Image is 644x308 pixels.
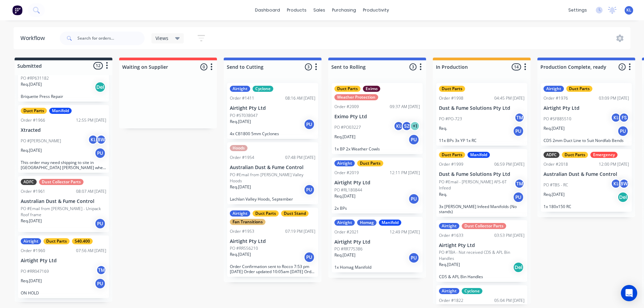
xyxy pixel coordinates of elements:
[439,232,463,239] div: Order #1633
[230,155,254,161] div: Order #1954
[21,206,106,218] p: PO #Email from [PERSON_NAME] - Unipack Roof frame
[439,161,463,167] div: Order #1999
[462,223,506,229] div: Dust Collector Parts
[566,86,592,92] div: Duct Parts
[439,249,525,262] p: PO #TBA - Not received CDS & APL Bin Handles
[21,188,45,194] div: Order #1961
[21,290,106,295] p: ON HOLD
[334,246,363,252] p: PO #RR775386
[599,95,629,101] div: 03:09 PM [DATE]
[332,158,423,213] div: AirtightDuct PartsOrder #201912:11 PM [DATE]Airtight Pty LtdPO #RL180844Req.[DATE]PU2x BPs
[513,262,524,273] div: Del
[21,258,106,264] p: Airtight Pty Ltd
[334,94,378,100] div: Weather Protection
[230,245,258,251] p: PO #RR556210
[88,135,98,145] div: KL
[155,35,168,42] span: Views
[439,86,465,92] div: Duct Parts
[393,121,404,131] div: KL
[227,83,318,139] div: AirtightCycloneOrder #141108:16 AM [DATE]Airtight Pty LtdPO #ST038047Req.[DATE]PU4x CB1800 5mm Cy...
[39,179,84,185] div: Dust Collector Parts
[230,251,251,258] p: Req. [DATE]
[544,116,571,122] p: PO #SF885510
[253,86,273,92] div: Cyclone
[334,265,420,270] p: 1x Homag Manifold
[21,75,49,81] p: PO #RP631182
[230,119,251,125] p: Req. [DATE]
[390,104,420,110] div: 09:37 AM [DATE]
[21,268,49,274] p: PO #RR047169
[334,146,420,151] p: 1x BP 2x Weather Cowls
[544,182,568,188] p: PO #TBS - RC
[334,193,355,199] p: Req. [DATE]
[21,108,47,114] div: Duct Parts
[390,170,420,176] div: 12:11 PM [DATE]
[439,223,459,229] div: Airtight
[439,125,447,131] p: Req.
[619,112,629,123] div: FS
[618,126,628,137] div: PU
[95,218,106,229] div: PU
[439,297,463,304] div: Order #1822
[21,199,106,204] p: Australian Dust & Fume Control
[541,149,632,212] div: ADFCDuct PartsEmergencyOrder #201812:00 PM [DATE]Australian Dust & Fume ControlPO #TBS - RCKLBWRe...
[544,95,568,101] div: Order #1976
[76,117,106,123] div: 12:55 PM [DATE]
[334,114,420,120] p: Eximo Pty Ltd
[494,232,525,239] div: 03:53 PM [DATE]
[544,161,568,167] div: Order #2018
[544,86,564,92] div: Airtight
[334,134,355,140] p: Req. [DATE]
[230,264,315,274] p: Order Confirmation sent to Rocco 7:53 pm [DATE] Order updated 10:05am [DATE] Order updated 8:04am...
[334,239,420,245] p: Airtight Pty Ltd
[230,112,258,119] p: PO #ST038047
[76,188,106,194] div: 08:07 AM [DATE]
[334,86,361,92] div: Duct Parts
[21,117,45,123] div: Order #1966
[363,86,380,92] div: Eximo
[285,228,315,234] div: 07:19 PM [DATE]
[544,152,559,158] div: ADFC
[439,171,525,177] p: Dust & Fume Solutions Pty Ltd
[49,108,72,114] div: Manifold
[21,138,61,144] p: PO #[PERSON_NAME]
[43,238,70,244] div: Duct Parts
[230,131,315,136] p: 4x CB1800 5mm Cyclones
[334,229,359,235] div: Order #2021
[332,217,423,273] div: AirtightHomagManifoldOrder #202112:49 PM [DATE]Airtight Pty LtdPO #RR775386Req.[DATE]PU1x Homag M...
[21,160,106,170] p: This order may need shipping to site in [GEOGRAPHIC_DATA] [PERSON_NAME] when complete
[611,112,621,123] div: KL
[285,155,315,161] div: 07:48 PM [DATE]
[227,142,318,204] div: HoodsOrder #195407:48 PM [DATE]Australian Dust & Fume ControlPO #Email from [PERSON_NAME] Valley ...
[253,210,279,217] div: Duct Parts
[599,161,629,167] div: 12:00 PM [DATE]
[357,160,383,166] div: Duct Parts
[544,125,565,131] p: Req. [DATE]
[21,248,45,254] div: Order #1960
[514,179,525,189] div: TM
[230,95,254,101] div: Order #1411
[310,5,329,15] div: sales
[439,191,447,198] p: Req.
[513,126,524,137] div: PU
[436,83,527,146] div: Duct PartsOrder #199804:45 PM [DATE]Dust & Fume Solutions Pty LtdPO #PO-723TMReq.PU11x BPs 3x YP ...
[439,138,525,143] p: 11x BPs 3x YP 1x RC
[410,121,420,131] div: + 1
[462,288,482,294] div: Cyclone
[544,138,629,143] p: CDS 2mm Duct Line to Suit Nordfab Bends
[334,206,420,211] p: 2x BPs
[230,228,254,234] div: Order #1953
[541,83,632,146] div: AirtightDuct PartsOrder #197603:09 PM [DATE]Airtight Pty LtdPO #SF885510KLFSReq.[DATE]PUCDS 2mm D...
[390,229,420,235] div: 12:49 PM [DATE]
[439,105,525,111] p: Dust & Fume Solutions Pty Ltd
[230,165,315,170] p: Australian Dust & Fume Control
[21,278,42,284] p: Req. [DATE]
[439,152,465,158] div: Duct Parts
[96,135,106,145] div: BW
[408,252,419,263] div: PU
[227,208,318,277] div: AirtightDuct PartsDuct StandFan TransitionsOrder #195307:19 PM [DATE]Airtight Pty LtdPO #RR556210...
[21,238,41,244] div: Airtight
[230,239,315,244] p: Airtight Pty Ltd
[18,105,109,173] div: Duct PartsManifoldOrder #196612:55 PM [DATE]XtractedPO #[PERSON_NAME]KLBWReq.[DATE]PUThis order m...
[439,243,525,248] p: Airtight Pty Ltd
